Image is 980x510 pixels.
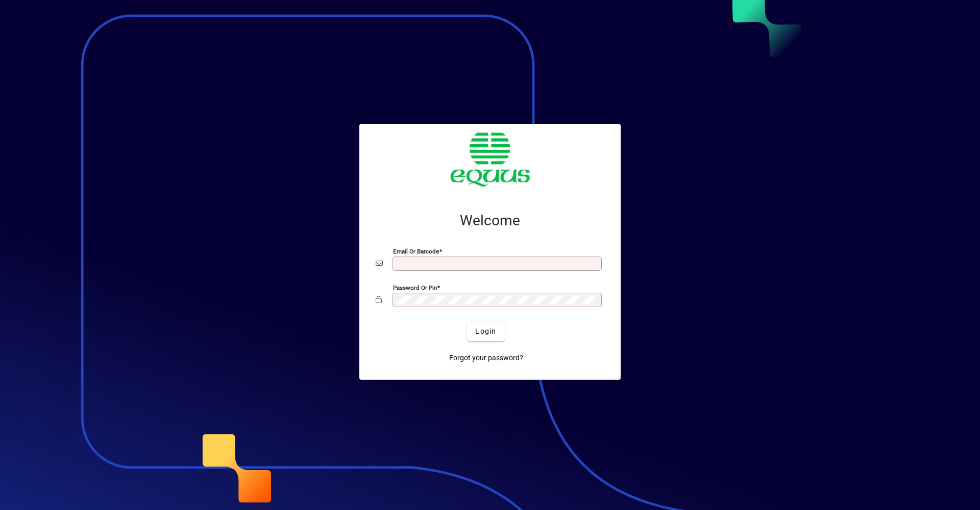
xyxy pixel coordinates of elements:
a: Forgot your password? [445,349,527,367]
span: Login [475,326,496,337]
mat-label: Email or Barcode [393,247,439,254]
button: Login [467,322,504,341]
h2: Welcome [376,212,604,229]
span: Forgot your password? [449,353,523,363]
mat-label: Password or Pin [393,284,437,291]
